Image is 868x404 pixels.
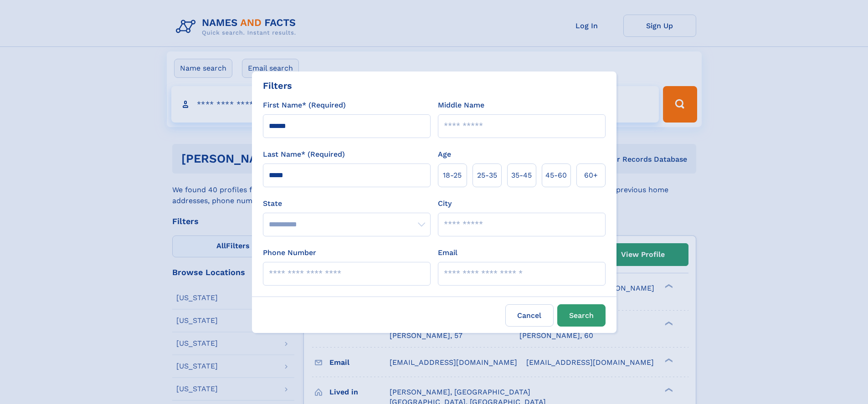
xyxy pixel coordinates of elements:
label: State [263,198,431,209]
label: City [438,198,452,209]
span: 18‑25 [443,170,462,181]
label: Last Name* (Required) [263,149,345,160]
label: Middle Name [438,100,484,111]
label: Phone Number [263,247,316,258]
span: 25‑35 [477,170,497,181]
label: Age [438,149,451,160]
label: Email [438,247,457,258]
span: 60+ [584,170,598,181]
label: Cancel [505,304,554,327]
span: 45‑60 [545,170,567,181]
div: Filters [263,79,292,92]
span: 35‑45 [511,170,532,181]
label: First Name* (Required) [263,100,346,111]
button: Search [557,304,606,327]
